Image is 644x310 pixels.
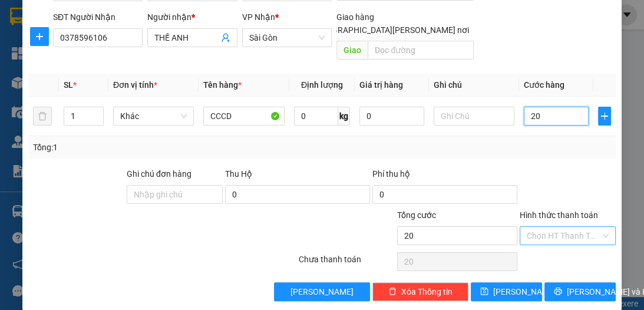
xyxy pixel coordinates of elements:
span: Sài Gòn [249,29,325,47]
input: Dọc đường [368,41,474,60]
div: Phí thu hộ [372,167,517,185]
span: Increase Value [90,107,103,116]
button: save[PERSON_NAME] [471,282,542,301]
span: Giao [336,41,368,60]
span: Đơn vị tính [113,80,157,90]
span: Giao hàng [336,12,374,22]
label: Hình thức thanh toán [520,210,598,220]
span: Tên hàng [203,80,242,90]
label: Ghi chú đơn hàng [127,169,191,179]
span: plus [31,32,48,41]
span: Định lượng [301,80,343,90]
button: delete [33,107,52,126]
input: 0 [359,107,424,126]
div: SĐT Người Nhận [53,11,143,24]
div: Chưa thanh toán [298,253,396,273]
span: kg [338,107,350,126]
span: down [94,117,101,124]
span: user-add [221,33,230,42]
span: Tổng cước [397,210,436,220]
span: Giá trị hàng [359,80,403,90]
button: plus [30,27,49,46]
button: [PERSON_NAME] [274,282,370,301]
span: printer [554,287,562,296]
span: Decrease Value [90,116,103,125]
div: Tổng: 1 [33,141,250,154]
span: Xóa Thông tin [401,285,453,298]
span: Khác [120,107,187,125]
span: SL [64,80,73,90]
span: Cước hàng [524,80,564,90]
span: up [94,109,101,116]
span: [PERSON_NAME] [290,285,354,298]
button: plus [598,107,611,126]
th: Ghi chú [429,74,519,97]
span: [PERSON_NAME] [493,285,556,298]
input: VD: Bàn, Ghế [203,107,284,126]
input: Ghi chú đơn hàng [127,185,223,204]
span: [GEOGRAPHIC_DATA][PERSON_NAME] nơi [308,24,474,37]
span: save [480,287,488,296]
span: delete [388,287,397,296]
span: plus [599,111,610,121]
input: Ghi Chú [434,107,514,126]
span: VP Nhận [242,12,275,22]
button: printer[PERSON_NAME] và In [544,282,616,301]
button: deleteXóa Thông tin [372,282,468,301]
span: Thu Hộ [225,169,252,179]
div: Người nhận [147,11,237,24]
